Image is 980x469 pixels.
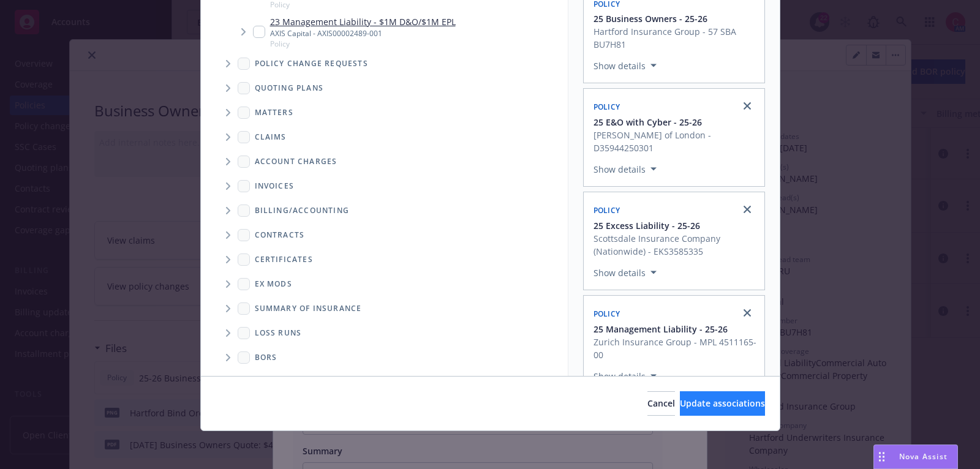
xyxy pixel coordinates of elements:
button: Show details [589,369,661,383]
button: Nova Assist [873,445,958,469]
span: Cancel [647,397,675,409]
span: Zurich Insurance Group - MPL 4511165-00 [594,336,757,361]
span: Update associations [680,397,765,409]
div: Drag to move [874,445,889,468]
div: Folder Tree Example [201,198,568,370]
span: Nova Assist [899,451,948,462]
button: Update associations [680,391,765,416]
button: Cancel [647,391,675,416]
